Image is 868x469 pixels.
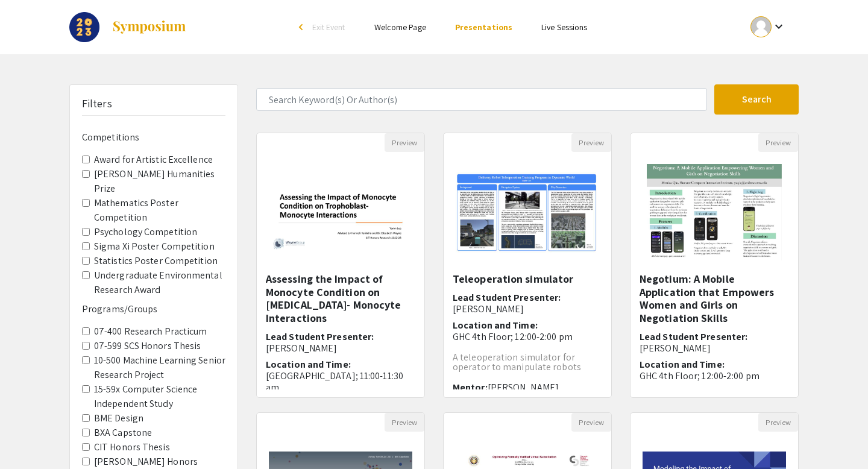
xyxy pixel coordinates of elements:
img: Meeting of the Minds 2023 [69,12,99,42]
img: <p>Teleoperation simulator</p> [444,160,611,265]
span: [PERSON_NAME] [453,303,524,315]
img: <p>Negotium: A Mobile Application that Empowers Women and Girls on Negotiation Skills</p> [635,152,794,272]
a: Live Sessions [541,22,587,33]
a: Welcome Page [374,22,426,33]
a: Presentations [455,22,512,33]
button: Preview [571,413,611,432]
button: Preview [758,133,798,152]
button: Preview [758,413,798,432]
div: Open Presentation <p>Negotium: A Mobile Application that Empowers Women and Girls on Negotiation ... [630,133,799,398]
span: Location and Time: [453,319,538,332]
label: 07-400 Research Practicum [94,324,207,339]
span: Exit Event [312,22,345,33]
h6: Lead Student Presenter: [453,292,602,315]
span: Location and Time: [266,358,351,371]
label: Undergraduate Environmental Research Award [94,268,225,297]
label: Mathematics Poster Competition [94,196,225,225]
h5: Assessing the Impact of Monocyte Condition on [MEDICAL_DATA]- Monocyte Interactions [266,272,415,324]
span: [PERSON_NAME] [266,342,337,354]
label: [PERSON_NAME] Humanities Prize [94,167,225,196]
label: [PERSON_NAME] Honors [94,455,198,469]
label: 15-59x Computer Science Independent Study [94,382,225,411]
label: CIT Honors Thesis [94,440,170,455]
button: Expand account dropdown [738,13,799,40]
h6: Lead Student Presenter: [640,331,789,354]
label: BXA Capstone [94,426,152,440]
h6: Programs/Groups [82,303,225,315]
button: Search [714,84,799,115]
h5: Filters [82,97,112,110]
h6: Lead Student Presenter: [266,331,415,354]
h6: Competitions [82,131,225,143]
mat-icon: Expand account dropdown [772,19,786,34]
iframe: Chat [9,415,51,460]
label: Sigma Xi Poster Competition [94,239,215,254]
img: <p><span style="background-color: transparent; color: rgb(0, 0, 0);">Assessing the Impact of Mono... [257,160,424,265]
h5: Teleoperation simulator [453,272,602,286]
div: Open Presentation <p><span style="background-color: transparent; color: rgb(0, 0, 0);">Assessing ... [256,133,425,398]
button: Preview [385,133,424,152]
label: Award for Artistic Excellence [94,153,213,167]
div: arrow_back_ios [299,24,306,31]
span: [PERSON_NAME] [488,381,559,394]
h5: Negotium: A Mobile Application that Empowers Women and Girls on Negotiation Skills [640,272,789,324]
label: 07-599 SCS Honors Thesis [94,339,201,353]
button: Preview [571,133,611,152]
span: [PERSON_NAME] [640,342,711,354]
button: Preview [385,413,424,432]
p: [GEOGRAPHIC_DATA]; 11:00-11:30 am [266,370,415,393]
p: GHC 4th Floor; 12:00-2:00 pm [453,331,602,342]
span: Mentor: [453,381,488,394]
label: 10-500 Machine Learning Senior Research Project [94,353,225,382]
div: Open Presentation <p>Teleoperation simulator</p> [443,133,612,398]
p: A teleoperation simulator for operator to manipulate robots [453,353,602,372]
input: Search Keyword(s) Or Author(s) [256,88,707,111]
img: Symposium by ForagerOne [112,20,187,34]
p: GHC 4th Floor; 12:00-2:00 pm [640,370,789,382]
a: Meeting of the Minds 2023 [69,12,187,42]
label: BME Design [94,411,143,426]
label: Psychology Competition [94,225,197,239]
span: Location and Time: [640,358,725,371]
label: Statistics Poster Competition [94,254,218,268]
